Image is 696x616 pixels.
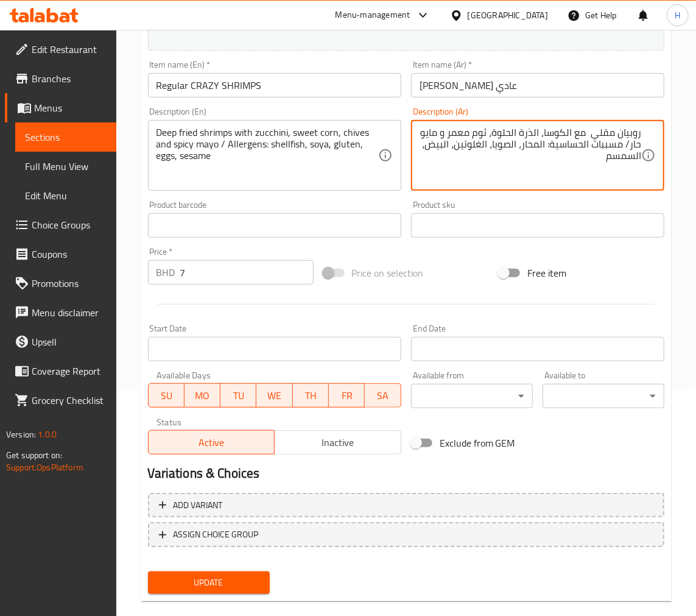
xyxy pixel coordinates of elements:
[6,427,36,442] span: Version:
[32,71,107,86] span: Branches
[5,210,116,239] a: Choice Groups
[148,213,401,238] input: Please enter product barcode
[279,434,396,451] span: Inactive
[6,447,62,463] span: Get support on:
[148,430,275,455] button: Active
[675,9,680,22] span: H
[365,383,401,408] button: SA
[32,218,107,232] span: Choice Groups
[5,35,116,64] a: Edit Restaurant
[32,364,107,378] span: Coverage Report
[32,276,107,291] span: Promotions
[411,73,664,97] input: Enter name Ar
[352,266,424,280] span: Price on selection
[38,427,57,442] span: 1.0.0
[411,213,664,238] input: Please enter product sku
[34,101,107,115] span: Menus
[25,130,107,144] span: Sections
[148,493,664,518] button: Add variant
[153,387,180,405] span: SU
[334,387,360,405] span: FR
[158,575,260,590] span: Update
[256,383,292,408] button: WE
[174,498,223,513] span: Add variant
[32,247,107,261] span: Coupons
[5,298,116,327] a: Menu disclaimer
[15,152,116,181] a: Full Menu View
[5,93,116,122] a: Menus
[148,572,270,594] button: Update
[5,356,116,386] a: Coverage Report
[293,383,329,408] button: TH
[5,64,116,93] a: Branches
[543,384,664,408] div: ​
[25,188,107,203] span: Edit Menu
[220,383,256,408] button: TU
[180,260,314,285] input: Please enter price
[32,393,107,408] span: Grocery Checklist
[298,387,324,405] span: TH
[411,384,533,408] div: ​
[156,127,378,185] textarea: Deep fried shrimps with zucchini, sweet corn, chives and spicy mayo / Allergens: shellfish, soya,...
[5,386,116,415] a: Grocery Checklist
[370,387,396,405] span: SA
[32,42,107,57] span: Edit Restaurant
[225,387,251,405] span: TU
[156,265,175,280] p: BHD
[148,73,401,97] input: Enter name En
[148,383,185,408] button: SU
[32,305,107,320] span: Menu disclaimer
[174,527,259,542] span: ASSIGN CHOICE GROUP
[15,122,116,152] a: Sections
[336,8,410,23] div: Menu-management
[274,430,401,455] button: Inactive
[185,383,220,408] button: MO
[32,335,107,349] span: Upsell
[189,387,216,405] span: MO
[5,269,116,298] a: Promotions
[468,9,548,22] div: [GEOGRAPHIC_DATA]
[5,327,116,356] a: Upsell
[15,181,116,210] a: Edit Menu
[329,383,365,408] button: FR
[261,387,287,405] span: WE
[6,459,83,475] a: Support.OpsPlatform
[527,266,566,280] span: Free item
[148,464,664,483] h2: Variations & Choices
[5,239,116,269] a: Coupons
[25,159,107,174] span: Full Menu View
[148,522,664,547] button: ASSIGN CHOICE GROUP
[440,436,515,450] span: Exclude from GEM
[153,434,270,451] span: Active
[420,127,641,185] textarea: روبيان مقلي مع الكوسا، الذرة الحلوة، ثوم معمر و مايو حار/ مسببات الحساسية: المحار، الصويا، الغلوت...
